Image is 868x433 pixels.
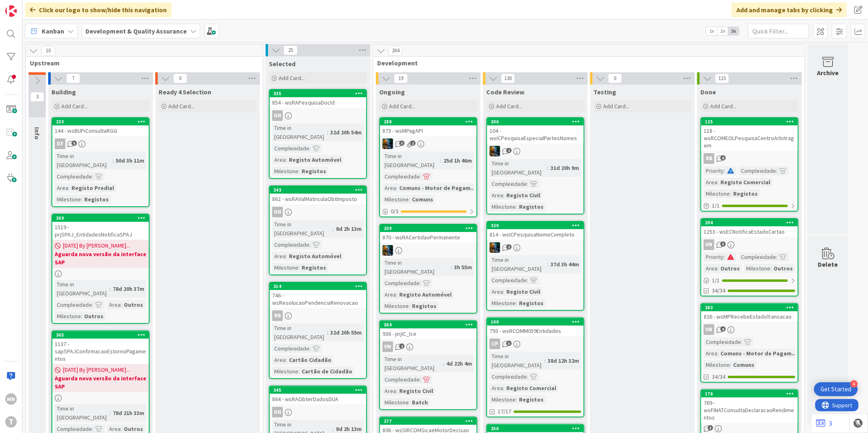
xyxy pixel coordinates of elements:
span: : [730,189,731,198]
div: 1253 - wsECNotificaEstadoCartao [701,226,798,237]
span: 3 [720,241,726,247]
div: Time in [GEOGRAPHIC_DATA] [55,404,110,422]
div: 4d 22h 4m [444,359,474,368]
div: Complexidade [739,252,776,261]
div: 0/3 [380,206,477,216]
div: 176769 - wsFINATConsultaDeclaracaoRendimentos [701,390,798,423]
div: 50d 3h 11m [114,156,146,165]
span: : [527,372,528,381]
div: 862 - wsRAValMatriculaObtImposto [270,194,366,204]
a: 306104 - wsICPesquisaEspecialPartesNomesJCTime in [GEOGRAPHIC_DATA]:31d 20h 9mComplexidade:Area:R... [486,117,584,214]
div: 335 [270,90,366,97]
div: 314 [273,283,366,289]
div: RB [270,310,366,321]
span: [DATE] By [PERSON_NAME]... [63,241,130,250]
span: 1 [410,141,416,146]
a: 125118 - wsRCOMEOLPesquisaCentroArbitragemRBPriority:Complexidade:Area:Registo ComercialMilestone... [700,117,799,212]
div: 769 - wsFINATConsultaDeclaracaoRendimentos [701,397,798,423]
div: Outros [122,300,145,309]
div: Registos [517,299,546,308]
div: Registo Civil [504,287,542,296]
div: 176 [705,391,798,397]
div: Registo Automóvel [287,155,343,164]
div: 335854 - wsRAPesquisaDocId [270,90,366,108]
span: 34/34 [712,373,725,381]
div: 209 [384,225,477,231]
span: : [503,191,504,200]
img: JC [490,242,500,253]
div: 31d 20h 9m [548,163,581,172]
div: Complexidade [383,375,420,384]
span: : [544,356,546,365]
span: Kanban [42,26,64,36]
div: Outros [82,312,105,321]
div: 364 [380,321,477,328]
div: RB [701,153,798,164]
span: : [92,172,93,181]
span: Add Card... [603,103,629,110]
div: 288873 - wsMPagAPI [380,118,477,136]
div: Priority [704,252,724,261]
div: 365 [52,331,149,339]
div: 306 [487,118,584,125]
div: DF [55,138,65,149]
div: GN [272,110,283,121]
div: 125118 - wsRCOMEOLPesquisaCentroArbitragem [701,118,798,151]
span: : [770,264,772,273]
div: 345864 - wsRAObterDadosDUA [270,386,366,404]
div: Registo Civil [397,386,435,395]
span: Add Card... [168,103,195,110]
div: Time in [GEOGRAPHIC_DATA] [55,152,112,170]
div: Milestone [272,167,298,176]
div: Complexidade [55,300,92,309]
span: 3 [506,341,512,346]
div: Milestone [55,312,81,321]
span: : [333,224,334,233]
div: Milestone [55,195,81,204]
div: 283 [705,305,798,310]
div: 233 [56,119,149,125]
span: : [68,183,69,192]
span: : [420,279,421,288]
div: 314746 - wsResolucaoPendenciaRenovacao [270,283,366,308]
div: Time in [GEOGRAPHIC_DATA] [490,352,544,370]
div: Registo Automóvel [397,290,454,299]
span: : [516,299,517,308]
div: 1137 - sapSPAJConfirmacaoEstornoPagamentos [52,339,149,364]
div: 25d 1h 46m [441,156,474,165]
div: 369 [56,215,149,221]
span: Add Card... [61,103,87,110]
div: Outros [718,264,742,273]
span: : [92,300,93,309]
span: : [409,301,410,310]
div: 365 [56,332,149,338]
span: : [81,312,82,321]
span: [DATE] By [PERSON_NAME]... [63,366,130,374]
div: Priority [704,166,724,175]
div: Batch [410,398,430,407]
span: : [110,284,111,293]
span: : [286,355,287,364]
div: Complexidade [490,276,527,285]
img: Visit kanbanzone.com [5,5,17,17]
div: Registos [517,395,546,404]
div: Time in [GEOGRAPHIC_DATA] [490,255,547,273]
a: 288873 - wsMPagAPIJCTime in [GEOGRAPHIC_DATA]:25d 1h 46mComplexidade:Area:Comuns - Motor de Pagam... [379,117,477,217]
span: : [309,344,311,353]
span: : [298,263,300,272]
div: 793 - wsRCOMM059Entidades [487,326,584,336]
span: : [730,360,731,369]
span: : [776,166,777,175]
b: Development & Quality Assurance [85,27,187,35]
div: 746 - wsResolucaoPendenciaRenovacao [270,290,366,308]
div: Time in [GEOGRAPHIC_DATA] [490,159,547,177]
span: : [396,183,397,192]
div: VM [380,341,477,352]
div: Area [383,183,396,192]
a: 343862 - wsRAValMatriculaObtImpostoGNTime in [GEOGRAPHIC_DATA]:8d 2h 13mComplexidade:Area:Registo... [269,185,367,275]
span: 1 / 1 [712,201,720,210]
div: VM [701,324,798,335]
div: Area [383,386,396,395]
a: 233144 - wsBUPiConsultaRGGDFTime in [GEOGRAPHIC_DATA]:50d 3h 11mComplexidade:Area:Registo Predial... [51,117,150,207]
div: Milestone [744,264,770,273]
